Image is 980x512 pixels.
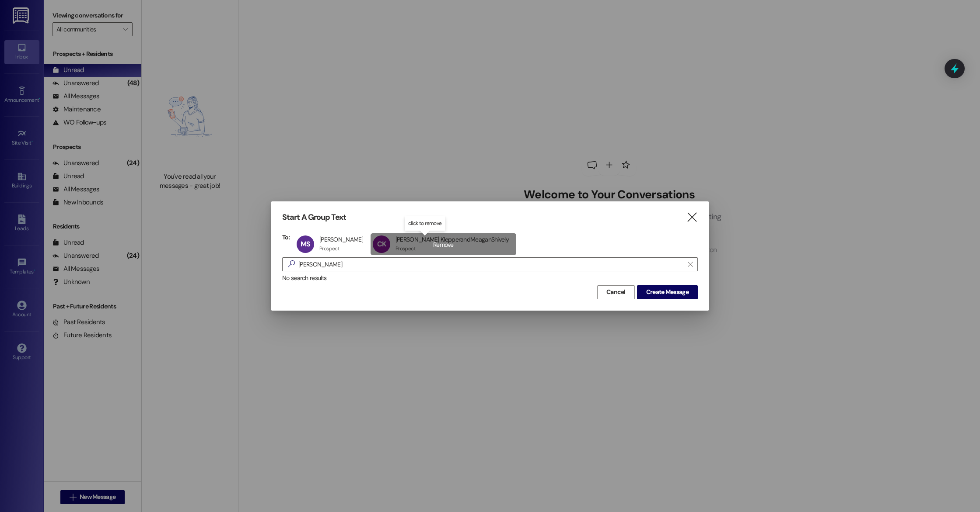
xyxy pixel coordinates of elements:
[319,235,363,243] div: [PERSON_NAME]
[301,239,310,249] span: MS
[637,285,698,299] button: Create Message
[688,261,693,268] i: 
[298,258,683,270] input: Search for any contact or apartment
[646,287,689,297] span: Create Message
[683,258,697,271] button: Clear text
[282,233,290,241] h3: To:
[284,259,298,269] i: 
[282,212,346,222] h3: Start A Group Text
[282,273,698,283] div: No search results
[319,245,339,252] div: Prospect
[606,287,626,297] span: Cancel
[686,213,698,222] i: 
[597,285,635,299] button: Cancel
[408,220,442,227] p: click to remove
